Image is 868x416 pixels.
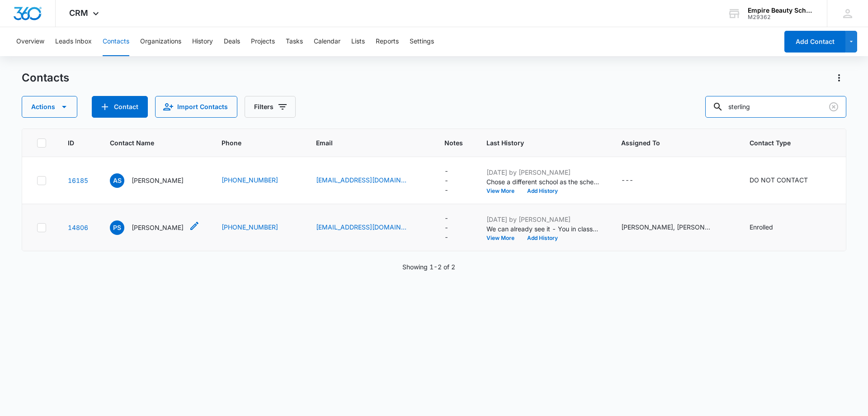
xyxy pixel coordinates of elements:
span: CRM [69,8,88,18]
a: Navigate to contact details page for Peyton Sterling [68,224,88,231]
div: Phone - 6037243650 - Select to Edit Field [222,222,294,233]
button: Add History [521,235,564,241]
span: AS [110,173,124,188]
button: View More [486,188,521,194]
span: Email [316,138,410,148]
div: Contact Type - DO NOT CONTACT - Select to Edit Field [750,175,824,186]
div: Notes - - Select to Edit Field [444,213,465,242]
button: Leads Inbox [55,27,92,56]
button: Import Contacts [155,96,237,118]
div: --- [444,213,448,242]
div: --- [444,166,448,195]
span: Assigned To [621,138,715,148]
div: Enrolled [750,222,773,232]
h1: Contacts [22,71,69,85]
p: [PERSON_NAME] [132,223,184,232]
p: [DATE] by [PERSON_NAME] [486,215,599,224]
button: Projects [251,27,275,56]
button: Organizations [140,27,181,56]
div: [PERSON_NAME], [PERSON_NAME] [621,222,712,232]
button: View More [486,235,521,241]
button: Contacts [103,27,129,56]
button: Tasks [286,27,303,56]
button: History [192,27,213,56]
p: [DATE] by [PERSON_NAME] [486,167,599,177]
span: Contact Type [750,138,811,148]
div: Phone - (781) 364-6601 - Select to Edit Field [222,175,294,186]
div: Contact Name - Peyton Sterling - Select to Edit Field [110,220,200,235]
p: [PERSON_NAME] [132,176,184,185]
a: [PHONE_NUMBER] [222,175,278,185]
div: Email - peytonsterling@icloud.com - Select to Edit Field [316,222,423,233]
span: PS [110,220,124,235]
button: Settings [410,27,434,56]
span: ID [68,138,75,148]
span: Notes [444,138,465,148]
span: Last History [486,138,586,148]
button: Filters [245,96,296,118]
input: Search Contacts [705,96,846,118]
p: Chose a different school as the schedule here didn't work best for her. Wish you the best of luck... [486,177,599,186]
div: Notes - - Select to Edit Field [444,166,465,195]
span: Contact Name [110,138,187,148]
button: Add History [521,188,564,194]
button: Reports [376,27,399,56]
div: account id [748,14,814,20]
p: Showing 1-2 of 2 [402,262,455,272]
div: --- [621,175,633,186]
a: Navigate to contact details page for Audrey Sterling [68,177,88,184]
div: Contact Name - Audrey Sterling - Select to Edit Field [110,173,200,188]
a: [EMAIL_ADDRESS][DOMAIN_NAME] [316,222,406,232]
p: We can already see it - You in class, scissors in hand, making magic happen! Tell us what you're ... [486,224,599,234]
div: Assigned To - - Select to Edit Field [621,175,650,186]
div: DO NOT CONTACT [750,175,808,185]
div: Contact Type - Enrolled - Select to Edit Field [750,222,789,233]
div: account name [748,7,814,14]
button: Deals [224,27,240,56]
button: Overview [16,27,44,56]
a: [PHONE_NUMBER] [222,222,278,232]
button: Calendar [314,27,340,56]
button: Clear [826,100,841,114]
button: Lists [351,27,365,56]
div: Email - sterlingaudrey5@gmail.com - Select to Edit Field [316,175,423,186]
div: Assigned To - Amelia Gauthier, Jess Peltonovich - Select to Edit Field [621,222,728,233]
a: [EMAIL_ADDRESS][DOMAIN_NAME] [316,175,406,185]
span: Phone [222,138,281,148]
button: Actions [832,71,846,85]
button: Actions [22,96,77,118]
button: Add Contact [92,96,148,118]
button: Add Contact [784,31,845,53]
